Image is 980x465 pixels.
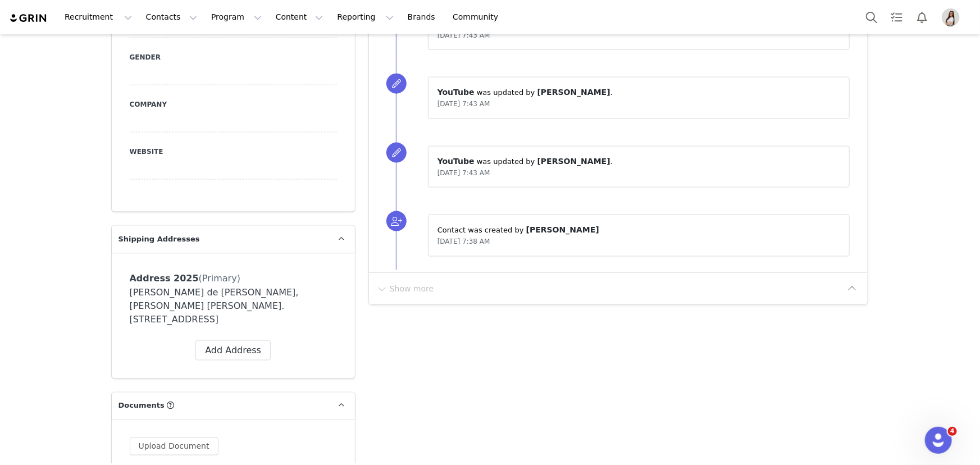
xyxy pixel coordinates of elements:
[139,4,204,30] button: Contacts
[118,400,165,412] span: Documents
[437,156,841,167] p: ⁨ ⁩ was updated by ⁨ ⁩.
[130,99,337,110] label: Company
[437,31,490,39] span: [DATE] 7:43 AM
[130,273,199,284] span: Address 2025
[58,4,139,30] button: Recruitment
[130,147,337,157] label: Website
[526,225,599,234] span: [PERSON_NAME]
[204,4,268,30] button: Program
[935,8,971,26] button: Profile
[269,4,330,30] button: Content
[130,52,337,62] label: Gender
[9,9,461,21] body: Rich Text Area. Press ALT-0 for help.
[859,4,884,30] button: Search
[437,157,475,166] span: YouTube
[118,234,200,245] span: Shipping Addresses
[910,4,935,30] button: Notifications
[537,88,610,97] span: [PERSON_NAME]
[195,340,271,361] button: Add Address
[437,169,490,177] span: [DATE] 7:43 AM
[130,286,337,326] div: [PERSON_NAME] de [PERSON_NAME], [PERSON_NAME] [PERSON_NAME]. [STREET_ADDRESS]
[437,86,841,98] p: ⁨ ⁩ was updated by ⁨ ⁩.
[437,88,475,97] span: YouTube
[330,4,400,30] button: Reporting
[437,100,490,108] span: [DATE] 7:43 AM
[9,13,48,24] img: grin logo
[130,437,218,455] button: Upload Document
[942,8,960,26] img: 7582a702-9f97-4d67-9b19-a4cb37983eda.png
[446,4,510,30] a: Community
[376,280,435,298] button: Show more
[401,4,445,30] a: Brands
[948,427,957,436] span: 4
[925,427,952,454] iframe: Intercom live chat
[437,238,490,245] span: [DATE] 7:38 AM
[437,224,841,236] p: Contact was created by ⁨ ⁩
[885,4,909,30] a: Tasks
[199,273,240,284] span: (Primary)
[537,157,610,166] span: [PERSON_NAME]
